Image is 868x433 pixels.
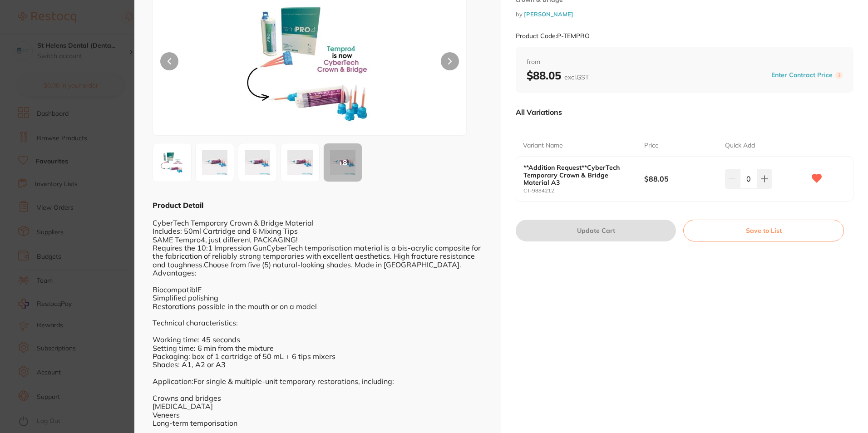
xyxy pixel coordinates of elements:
[769,71,835,79] button: Enter Contract Price
[527,58,843,67] span: from
[527,69,589,82] b: $88.05
[153,210,483,427] div: CyberTech Temporary Crown & Bridge Material Includes: 50ml Cartridge and 6 Mixing Tips SAME Tempr...
[153,201,203,210] b: Product Detail
[284,146,316,179] img: ODQyMTIuanBn
[564,73,589,81] span: excl. GST
[323,143,362,182] button: +8
[644,174,717,184] b: $88.05
[516,220,676,241] button: Update Cart
[516,108,562,117] p: All Variations
[516,11,853,18] small: by
[835,72,843,79] label: i
[644,141,659,150] p: Price
[241,146,274,179] img: ODQyMTEuanBn
[523,188,644,194] small: CT-9884212
[725,141,755,150] p: Quick Add
[324,143,362,182] div: + 8
[516,32,590,40] small: Product Code: P-TEMPRO
[198,146,231,179] img: ODQyMTAuanBn
[523,164,632,186] b: **Addition Request**CyberTech Temporary Crown & Bridge Material A3
[523,141,563,150] p: Variant Name
[524,10,573,18] a: [PERSON_NAME]
[683,220,844,241] button: Save to List
[156,146,188,179] img: UFJPLmpwZw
